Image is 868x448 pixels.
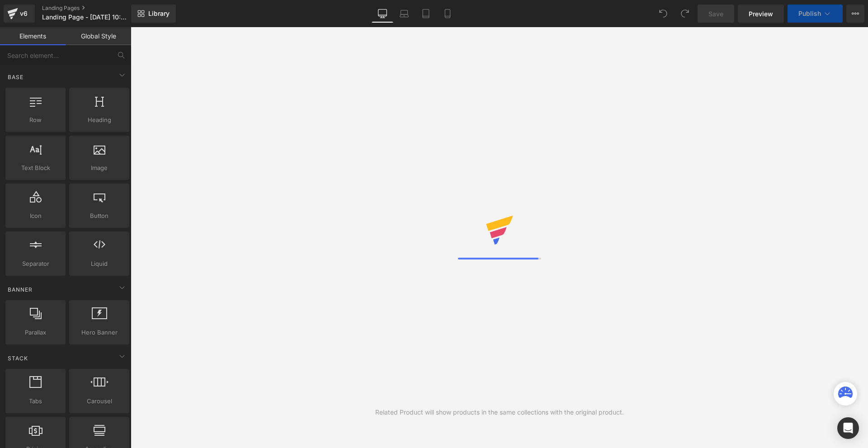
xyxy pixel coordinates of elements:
button: Redo [676,5,694,23]
button: Undo [654,5,672,23]
a: Preview [738,5,784,23]
span: Hero Banner [72,328,127,337]
span: Text Block [8,163,63,173]
span: Icon [8,211,63,221]
span: Tabs [8,396,63,406]
div: v6 [18,8,29,19]
span: Library [148,9,170,18]
span: Carousel [72,396,127,406]
a: Desktop [372,5,393,23]
a: Laptop [393,5,415,23]
span: Publish [798,10,821,17]
a: Landing Pages [42,5,146,12]
span: Liquid [72,259,127,269]
span: Stack [7,354,29,363]
span: Parallax [8,328,63,337]
a: Mobile [437,5,458,23]
button: More [846,5,864,23]
button: Publish [788,5,843,23]
span: Banner [7,285,33,294]
a: New Library [131,5,176,23]
a: v6 [4,5,35,23]
span: Button [72,211,127,221]
span: Base [7,73,24,81]
a: Global Style [66,27,131,45]
span: Image [72,163,127,173]
div: Open Intercom Messenger [837,417,859,439]
div: Related Product will show products in the same collections with the original product. [375,407,624,417]
span: Landing Page - [DATE] 10:08:29 [42,14,129,21]
span: Save [708,9,723,19]
a: Tablet [415,5,437,23]
span: Separator [8,259,63,269]
span: Heading [72,115,127,125]
span: Row [8,115,63,125]
span: Preview [749,9,773,19]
